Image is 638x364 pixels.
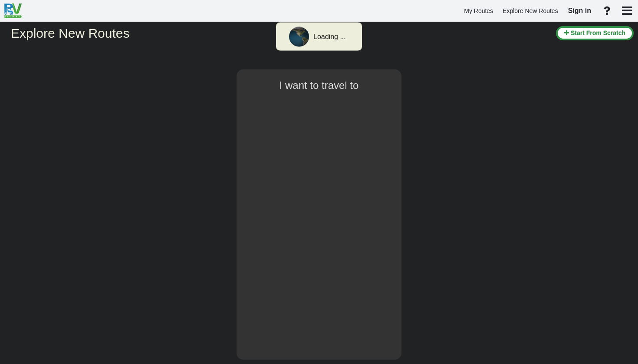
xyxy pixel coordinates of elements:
a: Sign in [564,2,595,20]
a: My Routes [460,3,497,20]
span: I want to travel to [280,79,359,91]
span: My Routes [464,7,493,14]
h2: Explore New Routes [11,26,549,40]
img: RvPlanetLogo.png [4,3,22,18]
span: Start From Scratch [571,30,625,36]
a: Explore New Routes [499,3,562,20]
button: Start From Scratch [556,26,634,40]
span: Explore New Routes [503,7,558,14]
span: Sign in [568,7,591,14]
div: Loading ... [313,32,346,42]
